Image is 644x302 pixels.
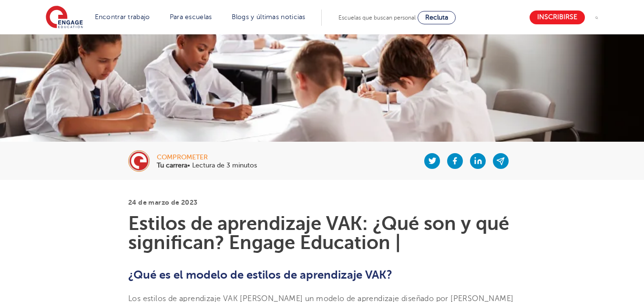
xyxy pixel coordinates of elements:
font: Recluta [425,14,448,21]
font: Estilos de aprendizaje VAK: ¿Qué son y qué significan? Engage Education | [128,213,509,253]
font: • Lectura de 3 minutos [187,162,257,169]
a: Para escuelas [170,13,212,21]
font: Inscribirse [537,14,577,21]
img: Educación comprometida [46,6,83,30]
font: Escuelas que buscan personal [338,14,416,21]
a: Recluta [418,11,456,24]
font: ¿Qué es el modelo de estilos de aprendizaje VAK? [128,268,392,281]
a: Inscribirse [530,10,585,24]
a: Encontrar trabajo [95,13,150,21]
font: comprometer [157,154,208,161]
font: 24 de marzo de 2023 [128,198,198,206]
font: Tu carrera [157,162,187,169]
a: Blogs y últimas noticias [232,13,306,21]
